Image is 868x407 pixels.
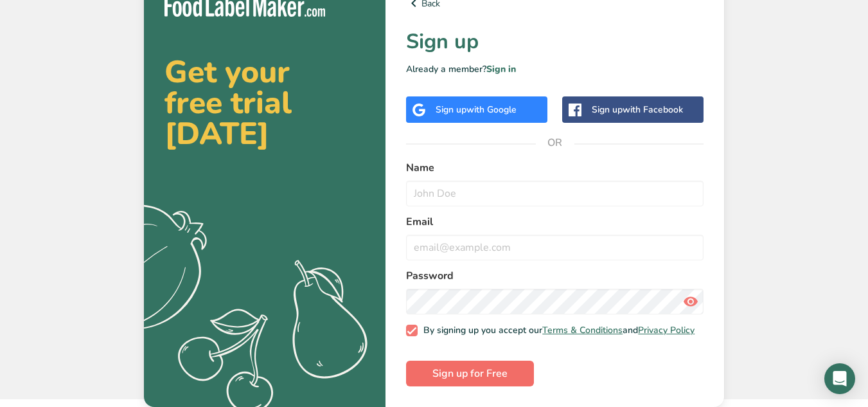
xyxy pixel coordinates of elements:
input: email@example.com [406,235,704,260]
a: Privacy Policy [638,324,695,336]
div: Sign up [436,103,517,116]
h2: Get your free trial [DATE] [164,57,365,149]
a: Terms & Conditions [542,324,623,336]
button: Sign up for Free [406,361,534,386]
p: Already a member? [406,62,704,76]
span: with Facebook [623,104,683,116]
label: Password [406,268,704,284]
div: Sign up [592,103,683,116]
span: OR [536,123,574,162]
label: Email [406,214,704,230]
input: John Doe [406,181,704,206]
label: Name [406,160,704,176]
span: Sign up for Free [432,366,508,381]
div: Open Intercom Messenger [824,363,855,394]
span: with Google [466,104,517,116]
span: By signing up you accept our and [418,325,695,336]
a: Sign in [486,63,516,75]
h1: Sign up [406,26,704,57]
